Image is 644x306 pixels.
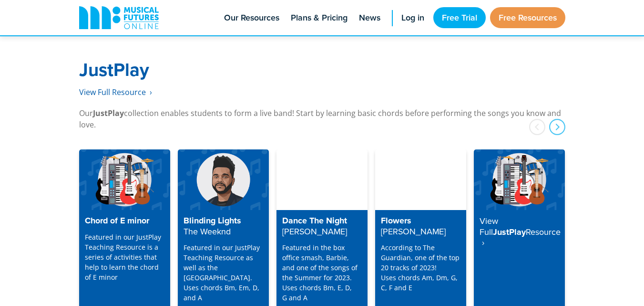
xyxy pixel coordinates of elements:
[184,216,263,237] h4: Blinding Lights
[381,216,460,237] h4: Flowers
[224,11,279,24] span: Our Resources
[282,243,362,303] p: Featured in the box office smash, Barbie, and one of the songs of the Summer for 2023. Uses chord...
[79,107,565,130] p: Our collection enables students to form a live band! Start by learning basic chords before perfor...
[480,215,498,238] strong: View Full
[184,243,263,303] p: Featured in our JustPlay Teaching Resource as well as the [GEOGRAPHIC_DATA]. Uses chords Bm, Em, ...
[480,216,559,248] h4: JustPlay
[79,87,152,98] a: View Full Resource‎‏‏‎ ‎ ›
[85,232,164,282] p: Featured in our JustPlay Teaching Resource is a series of activities that help to learn the chord...
[529,119,545,135] div: prev
[433,7,486,28] a: Free Trial
[291,11,348,24] span: Plans & Pricing
[282,225,347,237] strong: [PERSON_NAME]
[282,216,362,237] h4: Dance The Night
[79,87,152,97] span: View Full Resource‎‏‏‎ ‎ ›
[381,243,460,293] p: According to The Guardian, one of the top 20 tracks of 2023! Uses chords Am, Dm, G, C, F and E
[359,11,380,24] span: News
[490,7,565,28] a: Free Resources
[401,11,424,24] span: Log in
[79,56,149,83] strong: JustPlay
[85,216,164,226] h4: Chord of E minor
[549,119,565,135] div: next
[93,108,124,118] strong: JustPlay
[480,226,561,249] strong: Resource ‎ ›
[184,225,231,237] strong: The Weeknd
[381,225,446,237] strong: [PERSON_NAME]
